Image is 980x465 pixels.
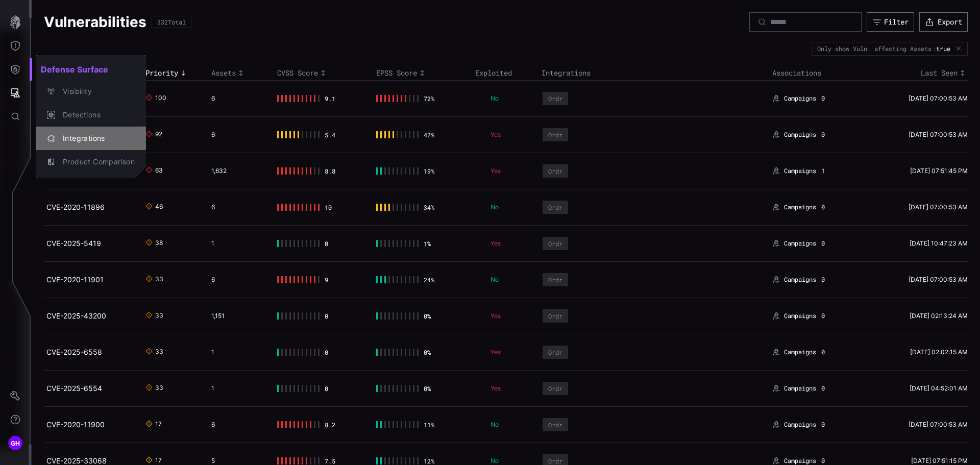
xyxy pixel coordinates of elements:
button: Detections [36,103,146,127]
button: Integrations [36,127,146,150]
button: Visibility [36,80,146,103]
div: Integrations [58,132,135,145]
div: Visibility [58,85,135,98]
button: Product Comparison [36,150,146,174]
div: Product Comparison [58,156,135,168]
div: Detections [58,109,135,121]
h2: Defense Surface [36,59,146,80]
